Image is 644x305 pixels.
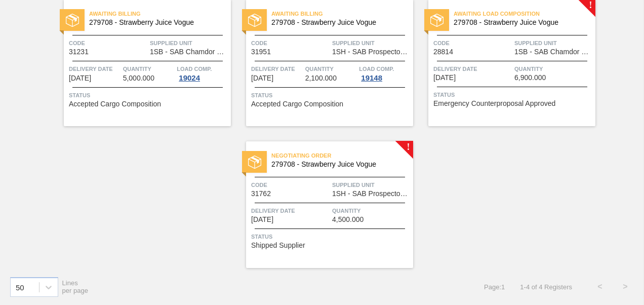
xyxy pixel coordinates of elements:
span: 31762 [251,190,271,198]
span: Code [69,38,147,48]
img: status [248,156,261,169]
span: Status [433,90,593,100]
div: 19024 [177,74,202,82]
button: > [613,274,638,299]
span: Quantity [123,64,175,74]
span: Awaiting Billing [89,9,231,19]
span: 31231 [69,48,89,56]
span: Shipped Supplier [251,242,305,249]
span: 5,000.000 [123,74,154,82]
span: Emergency Counterproposal Approved [433,100,555,107]
span: Code [251,38,330,48]
span: 1SB - SAB Chamdor Brewery [514,48,593,56]
span: 6,900.000 [514,74,546,82]
span: 09/21/2025 [251,74,273,82]
span: Code [251,180,330,190]
span: 4,500.000 [332,216,364,223]
span: 09/26/2025 [433,74,456,82]
span: Supplied Unit [150,38,228,48]
span: Accepted Cargo Composition [69,100,161,108]
span: 1 - 4 of 4 Registers [520,283,572,291]
span: Status [251,232,411,242]
span: 1SB - SAB Chamdor Brewery [150,48,228,56]
span: Load Comp. [177,64,212,74]
span: 28814 [433,48,453,56]
img: status [66,14,79,27]
span: Delivery Date [251,64,303,74]
a: !statusNegotiating Order279708 - Strawberry Juice VogueCode31762Supplied Unit1SH - SAB Prospecton... [231,141,413,268]
span: 1SH - SAB Prospecton Brewery [332,190,411,198]
span: Load Comp. [359,64,394,74]
span: Supplied Unit [332,180,411,190]
span: 279708 - Strawberry Juice Vogue [454,19,587,26]
span: Accepted Cargo Composition [251,100,343,108]
span: 279708 - Strawberry Juice Vogue [271,161,405,168]
span: 1SH - SAB Prospecton Brewery [332,48,411,56]
span: Negotiating Order [271,150,413,161]
span: Delivery Date [433,64,512,74]
span: Lines per page [62,279,89,294]
span: 279708 - Strawberry Juice Vogue [271,19,405,26]
a: Load Comp.19024 [177,64,228,82]
span: Supplied Unit [514,38,593,48]
span: Quantity [514,64,593,74]
span: 279708 - Strawberry Juice Vogue [89,19,223,26]
span: Code [433,38,512,48]
span: Awaiting Billing [271,9,413,19]
button: < [587,274,613,299]
span: 31951 [251,48,271,56]
span: 10/02/2025 [251,216,273,223]
div: 19148 [359,74,384,82]
span: Supplied Unit [332,38,411,48]
img: status [248,14,261,27]
span: Delivery Date [69,64,120,74]
span: Page : 1 [484,283,505,291]
span: Delivery Date [251,206,330,216]
a: Load Comp.19148 [359,64,411,82]
img: status [430,14,444,27]
span: 2,100.000 [305,74,337,82]
span: Quantity [305,64,357,74]
span: Quantity [332,206,411,216]
div: 50 [16,283,24,291]
span: 09/10/2025 [69,74,91,82]
span: Awaiting Load Composition [454,9,595,19]
span: Status [251,90,411,100]
span: Status [69,90,228,100]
